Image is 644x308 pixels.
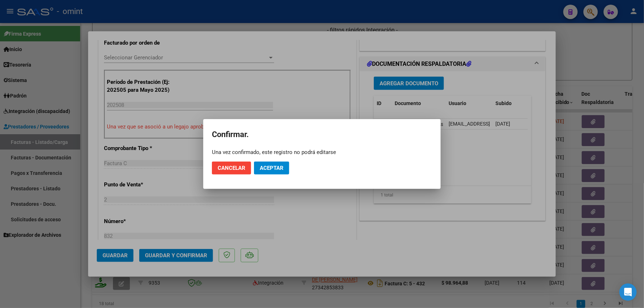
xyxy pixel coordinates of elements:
span: Cancelar [218,165,245,171]
h2: Confirmar. [212,128,432,141]
div: Una vez confirmado, este registro no podrá editarse [212,149,432,156]
button: Cancelar [212,162,251,175]
div: Open Intercom Messenger [620,284,637,301]
span: Aceptar [260,165,284,171]
button: Aceptar [254,162,289,175]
